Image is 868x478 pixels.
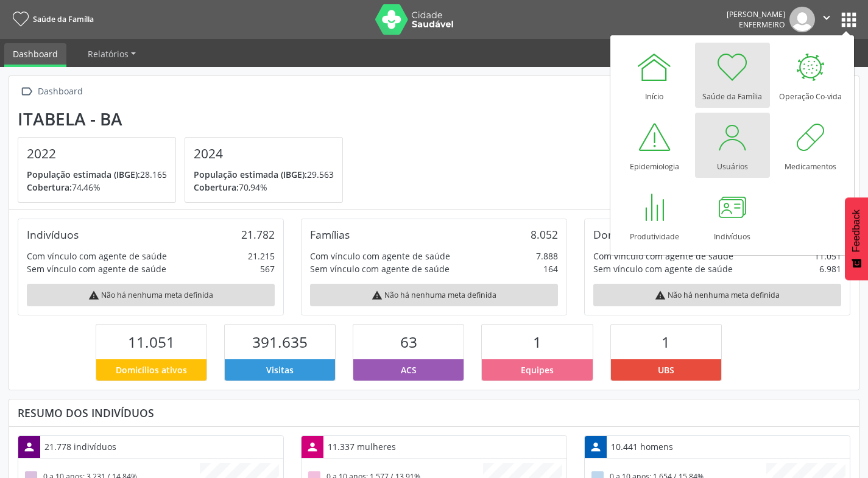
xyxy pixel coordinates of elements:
[617,113,692,178] a: Epidemiologia
[401,364,417,376] span: ACS
[310,228,350,241] div: Famílias
[323,436,400,457] div: 11.337 mulheres
[266,364,294,376] span: Visitas
[789,7,815,32] img: img
[18,406,850,420] div: Resumo dos indivíduos
[838,9,859,30] button: apps
[27,284,275,306] div: Não há nenhuma meta definida
[27,250,167,262] div: Com vínculo com agente de saúde
[617,43,692,108] a: Início
[33,14,94,24] span: Saúde da Família
[116,364,187,376] span: Domicílios ativos
[814,250,841,262] div: 11.051
[851,209,862,252] span: Feedback
[194,146,334,161] h4: 2024
[40,436,121,457] div: 21.778 indivíduos
[845,197,868,280] button: Feedback - Mostrar pesquisa
[18,83,35,100] i: 
[248,250,275,262] div: 21.215
[727,9,785,19] div: [PERSON_NAME]
[310,284,558,306] div: Não há nenhuma meta definida
[695,183,770,248] a: Indivíduos
[773,113,848,178] a: Medicamentos
[35,83,85,100] div: Dashboard
[589,440,602,454] i: person
[194,169,307,180] span: População estimada (IBGE):
[543,262,558,275] div: 164
[695,43,770,108] a: Saúde da Família
[372,290,383,301] i: warning
[531,228,558,241] div: 8.052
[27,146,167,161] h4: 2022
[819,262,841,275] div: 6.981
[400,332,417,352] span: 63
[310,250,450,262] div: Com vínculo com agente de saúde
[521,364,554,376] span: Equipes
[260,262,275,275] div: 567
[9,9,94,29] a: Saúde da Família
[128,332,175,352] span: 11.051
[18,83,85,100] a:  Dashboard
[593,228,644,241] div: Domicílios
[88,48,129,60] span: Relatórios
[4,43,66,67] a: Dashboard
[18,109,351,129] div: Itabela - BA
[593,262,733,275] div: Sem vínculo com agente de saúde
[194,181,334,194] p: 70,94%
[536,250,558,262] div: 7.888
[306,440,319,454] i: person
[533,332,542,352] span: 1
[194,181,239,193] span: Cobertura:
[658,364,674,376] span: UBS
[27,181,167,194] p: 74,46%
[607,436,677,457] div: 10.441 homens
[194,168,334,181] p: 29.563
[739,19,785,30] span: Enfermeiro
[617,183,692,248] a: Produtividade
[27,168,167,181] p: 28.165
[593,284,841,306] div: Não há nenhuma meta definida
[27,228,79,241] div: Indivíduos
[79,43,144,65] a: Relatórios
[695,113,770,178] a: Usuários
[662,332,670,352] span: 1
[27,181,72,193] span: Cobertura:
[815,7,838,32] button: 
[88,290,99,301] i: warning
[773,43,848,108] a: Operação Co-vida
[252,332,308,352] span: 391.635
[310,262,450,275] div: Sem vínculo com agente de saúde
[27,262,166,275] div: Sem vínculo com agente de saúde
[27,169,140,180] span: População estimada (IBGE):
[655,290,666,301] i: warning
[820,11,833,24] i: 
[593,250,733,262] div: Com vínculo com agente de saúde
[241,228,275,241] div: 21.782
